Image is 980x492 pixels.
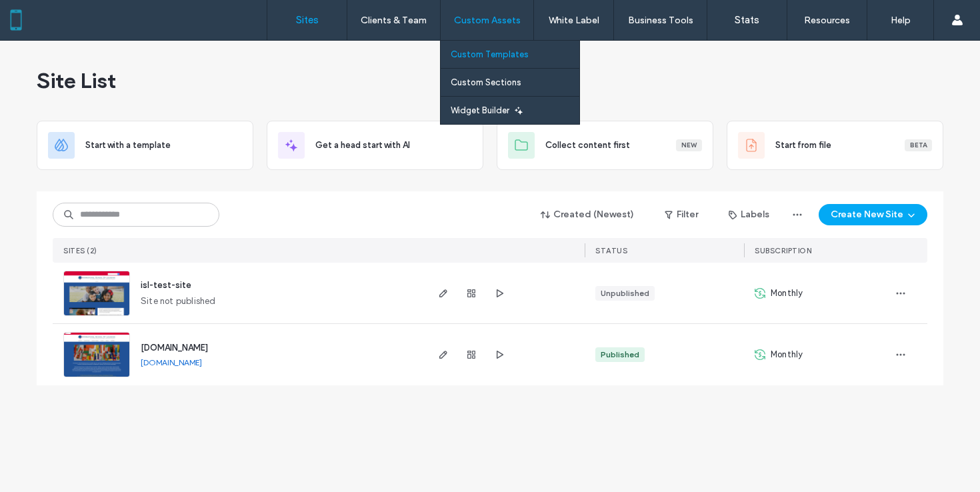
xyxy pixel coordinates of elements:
a: [DOMAIN_NAME] [141,343,208,353]
label: White Label [549,15,599,26]
span: Site not published [141,295,216,308]
button: Create New Site [819,204,927,225]
a: Custom Templates [451,41,579,68]
a: Custom Sections [451,69,579,96]
label: Widget Builder [451,105,509,115]
label: Help [891,15,911,26]
span: Help [31,9,58,21]
span: Start from file [775,139,831,152]
div: Start from fileBeta [727,121,943,170]
span: Start with a template [85,139,171,152]
label: Custom Sections [451,77,521,87]
div: Get a head start with AI [267,121,483,170]
a: isl-test-site [141,280,191,290]
label: Sites [296,14,319,26]
button: Labels [717,204,781,225]
label: Custom Templates [451,49,529,59]
span: Monthly [771,287,803,300]
span: SUBSCRIPTION [755,246,811,255]
div: New [676,139,702,151]
div: Published [601,349,639,361]
label: Business Tools [628,15,693,26]
span: STATUS [595,246,627,255]
label: Clients & Team [361,15,427,26]
label: Resources [804,15,850,26]
label: Stats [735,14,759,26]
button: Created (Newest) [529,204,646,225]
div: Unpublished [601,287,649,299]
span: Collect content first [545,139,630,152]
div: Start with a template [37,121,253,170]
div: Collect content firstNew [497,121,713,170]
span: SITES (2) [63,246,97,255]
div: Beta [905,139,932,151]
a: [DOMAIN_NAME] [141,357,202,367]
span: Get a head start with AI [315,139,410,152]
a: Widget Builder [451,97,579,124]
span: Monthly [771,348,803,361]
span: Site List [37,67,116,94]
label: Custom Assets [454,15,521,26]
button: Filter [651,204,711,225]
